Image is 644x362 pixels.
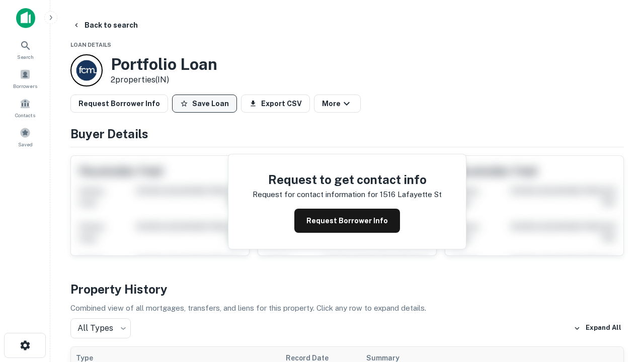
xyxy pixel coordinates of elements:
h4: Request to get contact info [253,170,442,189]
span: Borrowers [13,82,37,90]
a: Borrowers [3,65,47,92]
span: Contacts [15,111,35,119]
p: Request for contact information for [253,189,378,201]
button: Export CSV [241,95,310,113]
a: Saved [3,123,47,150]
img: capitalize-icon.png [16,8,35,28]
h3: Portfolio Loan [111,55,217,74]
p: Combined view of all mortgages, transfers, and liens for this property. Click any row to expand d... [70,302,624,314]
button: Expand All [571,321,624,336]
button: Save Loan [172,95,237,113]
h4: Property History [70,280,624,298]
a: Search [3,36,47,63]
span: Loan Details [70,42,111,48]
span: Search [17,53,34,61]
div: All Types [70,318,131,338]
a: Contacts [3,94,47,121]
h4: Buyer Details [70,125,624,143]
button: More [314,95,361,113]
button: Request Borrower Info [70,95,168,113]
p: 1516 lafayette st [380,189,442,201]
button: Request Borrower Info [294,209,400,233]
span: Saved [18,140,33,148]
p: 2 properties (IN) [111,74,217,86]
button: Back to search [68,16,142,34]
iframe: Chat Widget [594,282,644,330]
